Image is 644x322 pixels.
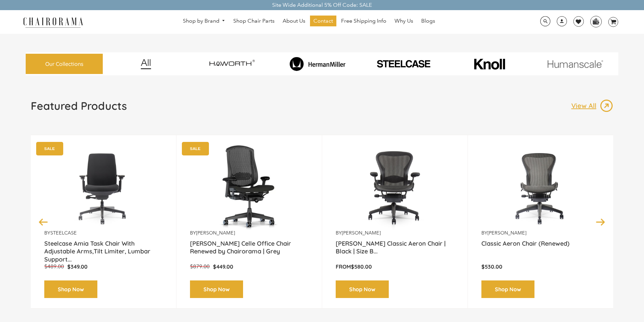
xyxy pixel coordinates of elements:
span: $449.00 [213,263,233,270]
p: by [336,230,454,236]
a: Herman Miller Celle Office Chair Renewed by Chairorama | Grey - chairorama Herman Miller Celle Of... [190,145,308,230]
img: Amia Chair by chairorama.com [44,145,163,230]
nav: DesktopNavigation [116,16,502,28]
a: Free Shipping Info [338,16,390,26]
span: $489.00 [44,263,64,270]
h1: Featured Products [31,99,127,113]
a: [PERSON_NAME] Celle Office Chair Renewed by Chairorama | Grey [190,240,308,256]
span: About Us [283,18,305,25]
a: Steelcase Amia Task Chair With Adjustable Arms,Tilt Limiter, Lumbar Support... [44,240,163,256]
img: image_10_1.png [459,58,520,70]
button: Next [595,216,606,228]
span: Blogs [421,18,435,25]
img: image_8_173eb7e0-7579-41b4-bc8e-4ba0b8ba93e8.png [276,57,359,71]
span: $530.00 [481,263,502,270]
a: Contact [310,16,336,26]
a: [PERSON_NAME] [487,230,526,236]
p: by [190,230,308,236]
img: Herman Miller Classic Aeron Chair | Black | Size B (Renewed) - chairorama [336,145,454,230]
button: Previous [38,216,49,228]
a: Shop Chair Parts [230,16,278,26]
p: From [336,263,454,270]
a: Our Collections [26,54,103,74]
img: image_12.png [127,59,165,69]
span: $879.00 [190,263,210,270]
p: by [44,230,163,236]
a: [PERSON_NAME] Classic Aeron Chair | Black | Size B... [336,240,454,256]
span: Contact [313,18,333,25]
a: Shop Now [481,280,534,298]
a: Shop Now [336,280,389,298]
a: Shop by Brand [180,16,229,26]
a: Steelcase [50,230,77,236]
a: Shop Now [44,280,97,298]
a: Amia Chair by chairorama.com Renewed Amia Chair chairorama.com [44,145,163,230]
a: Classic Aeron Chair (Renewed) - chairorama Classic Aeron Chair (Renewed) - chairorama [481,145,600,230]
span: Why Us [395,18,413,25]
img: image_7_14f0750b-d084-457f-979a-a1ab9f6582c4.png [190,54,273,74]
img: image_13.png [600,99,613,113]
span: $580.00 [351,263,372,270]
a: Featured Products [31,99,127,118]
a: View All [571,99,613,113]
p: View All [571,101,600,110]
text: SALE [44,146,55,151]
a: Blogs [418,16,438,26]
text: SALE [190,146,200,151]
a: About Us [279,16,309,26]
img: Classic Aeron Chair (Renewed) - chairorama [481,145,600,230]
img: Herman Miller Celle Office Chair Renewed by Chairorama | Grey - chairorama [190,145,308,230]
a: Why Us [391,16,416,26]
img: WhatsApp_Image_2024-07-12_at_16.23.01.webp [591,16,601,26]
a: Herman Miller Classic Aeron Chair | Black | Size B (Renewed) - chairorama Herman Miller Classic A... [336,145,454,230]
span: Shop Chair Parts [233,18,275,25]
a: [PERSON_NAME] [342,230,381,236]
span: Free Shipping Info [341,18,386,25]
a: [PERSON_NAME] [196,230,235,236]
a: Shop Now [190,280,243,298]
span: $349.00 [67,263,88,270]
a: Classic Aeron Chair (Renewed) [481,240,600,256]
img: image_11.png [534,60,617,68]
img: PHOTO-2024-07-09-00-53-10-removebg-preview.png [362,59,445,69]
img: chairorama [19,16,87,28]
p: by [481,230,600,236]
